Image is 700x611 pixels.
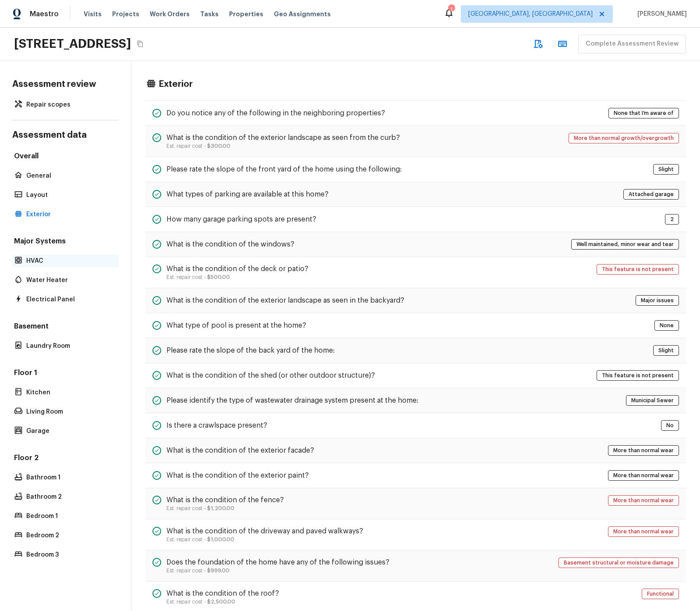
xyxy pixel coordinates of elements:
[207,275,230,280] span: $500.00
[166,471,309,480] h5: What is the condition of the exterior paint?
[644,590,677,598] span: Functional
[26,388,113,397] p: Kitchen
[610,446,677,455] span: More than normal wear
[166,133,400,143] h5: What is the condition of the exterior landscape as seen from the curb?
[166,143,400,150] p: Est. repair cost -
[166,567,389,574] p: Est. repair cost -
[663,421,677,430] span: No
[200,11,219,17] span: Tasks
[166,557,389,567] h5: Does the foundation of the home have any of the following issues?
[159,79,193,90] h4: Exterior
[634,10,687,18] span: [PERSON_NAME]
[166,589,279,598] h5: What is the condition of the roof?
[112,10,139,18] span: Projects
[26,191,113,200] p: Layout
[166,371,375,380] h5: What is the condition of the shed (or other outdoor structure)?
[655,165,677,174] span: Slight
[26,172,113,180] p: General
[134,38,146,50] button: Copy Address
[26,100,113,109] p: Repair scopes
[628,396,677,405] span: Municipal Sewer
[166,396,418,405] h5: Please identify the type of wastewater drainage system present at the home:
[207,143,230,149] span: $300.00
[573,240,677,249] span: Well maintained, minor wear and tear
[166,346,335,355] h5: Please rate the slope of the back yard of the home:
[26,531,113,540] p: Bedroom 2
[166,164,402,174] h5: Please rate the slope of the front yard of the home using the following:
[610,527,677,536] span: More than normal wear
[84,10,102,18] span: Visits
[30,10,59,18] span: Maestro
[166,214,316,224] h5: How many garage parking spots are present?
[207,599,235,604] span: $2,500.00
[166,189,329,199] h5: What types of parking are available at this home?
[26,342,113,350] p: Laundry Room
[26,493,113,501] p: Bathroom 2
[26,550,113,559] p: Bedroom 3
[26,512,113,521] p: Bedroom 1
[610,496,677,505] span: More than normal wear
[166,536,363,543] p: Est. repair cost -
[638,296,677,305] span: Major issues
[12,151,119,163] h5: Overall
[166,598,279,605] p: Est. repair cost -
[166,274,308,281] p: Est. repair cost -
[166,108,385,118] h5: Do you notice any of the following in the neighboring properties?
[12,322,119,333] h5: Basement
[166,446,314,455] h5: What is the condition of the exterior facade?
[207,568,230,573] span: $999.00
[26,210,113,219] p: Exterior
[26,295,113,304] p: Electrical Panel
[12,368,119,379] h5: Floor 1
[655,346,677,355] span: Slight
[150,10,190,18] span: Work Orders
[599,371,677,380] span: This feature is not present
[12,79,119,90] h4: Assessment review
[166,321,306,330] h5: What type of pool is present at the home?
[610,471,677,480] span: More than normal wear
[12,129,119,143] h4: Assessment data
[667,215,677,224] span: 2
[12,453,119,465] h5: Floor 2
[12,236,119,248] h5: Major Systems
[207,506,234,511] span: $1,200.00
[657,321,677,330] span: None
[229,10,263,18] span: Properties
[561,558,677,567] span: Basement structural or moisture damage
[14,36,131,52] h2: [STREET_ADDRESS]
[166,505,284,512] p: Est. repair cost -
[599,265,677,274] span: This feature is not present
[166,239,294,249] h5: What is the condition of the windows?
[26,473,113,482] p: Bathroom 1
[166,421,267,430] h5: Is there a crawlspace present?
[166,526,363,536] h5: What is the condition of the driveway and paved walkways?
[571,134,677,143] span: More than normal growth/overgrowth
[468,10,593,18] span: [GEOGRAPHIC_DATA], [GEOGRAPHIC_DATA]
[26,257,113,265] p: HVAC
[626,190,677,199] span: Attached garage
[207,537,234,542] span: $1,000.00
[448,5,454,14] div: 1
[26,276,113,285] p: Water Heater
[26,427,113,436] p: Garage
[611,109,677,118] span: None that I’m aware of
[166,296,404,305] h5: What is the condition of the exterior landscape as seen in the backyard?
[26,407,113,416] p: Living Room
[274,10,331,18] span: Geo Assignments
[166,495,284,505] h5: What is the condition of the fence?
[166,264,308,274] h5: What is the condition of the deck or patio?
